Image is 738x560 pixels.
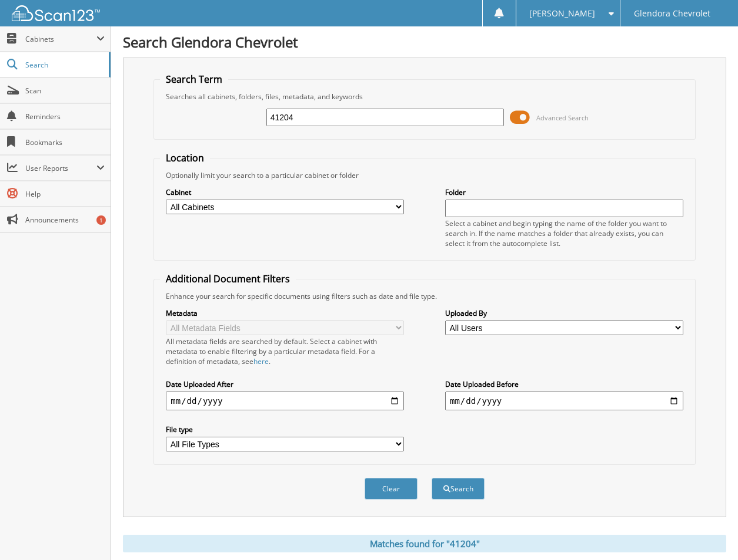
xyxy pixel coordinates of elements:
span: Help [25,189,105,199]
div: Searches all cabinets, folders, files, metadata, and keywords [160,92,689,102]
input: end [445,392,683,410]
div: Optionally limit your search to a particular cabinet or folder [160,170,689,180]
span: Announcements [25,215,105,225]
button: Clear [365,478,418,500]
span: Reminders [25,112,105,122]
legend: Search Term [160,73,228,86]
button: Search [432,478,485,500]
label: Date Uploaded After [166,379,404,389]
span: Search [25,60,103,70]
legend: Additional Document Filters [160,272,296,285]
div: Enhance your search for specific documents using filters such as date and file type. [160,291,689,301]
span: Glendora Chevrolet [634,10,710,17]
h1: Search Glendora Chevrolet [123,32,726,52]
label: Folder [445,187,683,197]
span: [PERSON_NAME] [529,10,595,17]
span: Cabinets [25,34,96,44]
div: 1 [96,215,106,225]
a: here [253,356,269,366]
label: Uploaded By [445,308,683,318]
span: Bookmarks [25,137,105,147]
label: Metadata [166,308,404,318]
img: scan123-logo-white.svg [12,5,100,21]
span: Scan [25,86,105,96]
div: All metadata fields are searched by default. Select a cabinet with metadata to enable filtering b... [166,336,404,366]
span: Advanced Search [536,113,589,122]
label: Date Uploaded Before [445,379,683,389]
label: Cabinet [166,187,404,197]
div: Select a cabinet and begin typing the name of the folder you want to search in. If the name match... [445,218,683,248]
input: start [166,392,404,410]
div: Matches found for "41204" [123,535,726,552]
legend: Location [160,151,210,164]
label: File type [166,424,404,434]
span: User Reports [25,163,96,173]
